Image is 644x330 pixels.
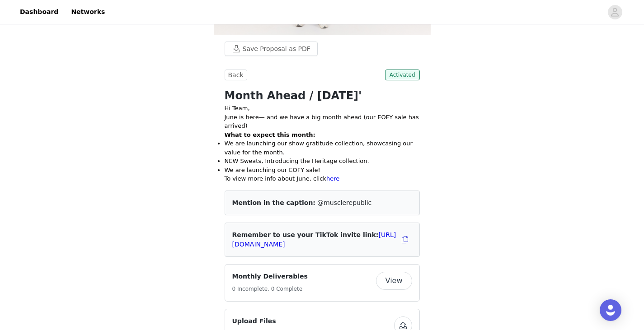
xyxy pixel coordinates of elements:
[611,5,619,19] div: avatar
[232,199,315,206] span: Mention in the caption:
[232,272,308,281] h4: Monthly Deliverables
[376,272,412,290] button: View
[225,70,247,80] button: Back
[225,157,420,166] li: NEW Sweats, Introducing the Heritage collection.
[317,199,371,206] span: @musclerepublic
[225,42,318,56] button: Save Proposal as PDF
[232,231,396,248] a: [URL][DOMAIN_NAME]
[225,131,315,138] strong: What to expect this month:
[225,166,420,175] li: We are launching our EOFY sale!
[14,2,64,22] a: Dashboard
[385,70,420,80] span: Activated
[66,2,110,22] a: Networks
[326,175,339,182] a: here
[225,88,420,104] h1: Month Ahead / [DATE]'
[225,139,420,157] li: We are launching our show gratitude collection, showcasing our value for the month.
[225,175,342,182] span: To view more info about June, click
[232,316,394,326] h4: Upload Files
[232,231,396,248] span: Remember to use your TikTok invite link:
[600,299,621,321] div: Open Intercom Messenger
[225,113,420,130] p: June is here— and we have a big month ahead (our EOFY sale has arrived)
[232,285,308,293] h5: 0 Incomplete, 0 Complete
[225,104,420,113] p: Hi Team,
[225,264,420,302] div: Monthly Deliverables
